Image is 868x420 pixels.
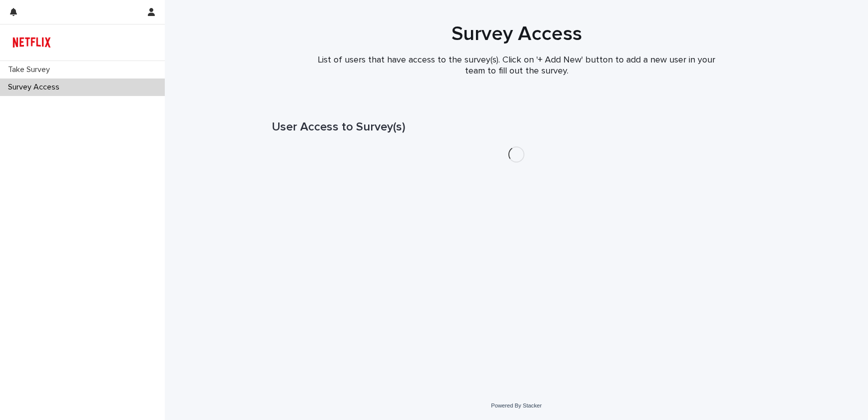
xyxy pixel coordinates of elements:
[272,120,761,134] h1: User Access to Survey(s)
[272,22,761,46] h1: Survey Access
[8,32,55,52] img: uCuwg8HQ0aRxwm47PUG8
[4,65,58,74] p: Take Survey
[317,55,716,76] p: List of users that have access to the survey(s). Click on '+ Add New' button to add a new user in...
[4,82,67,92] p: Survey Access
[491,402,541,408] a: Powered By Stacker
